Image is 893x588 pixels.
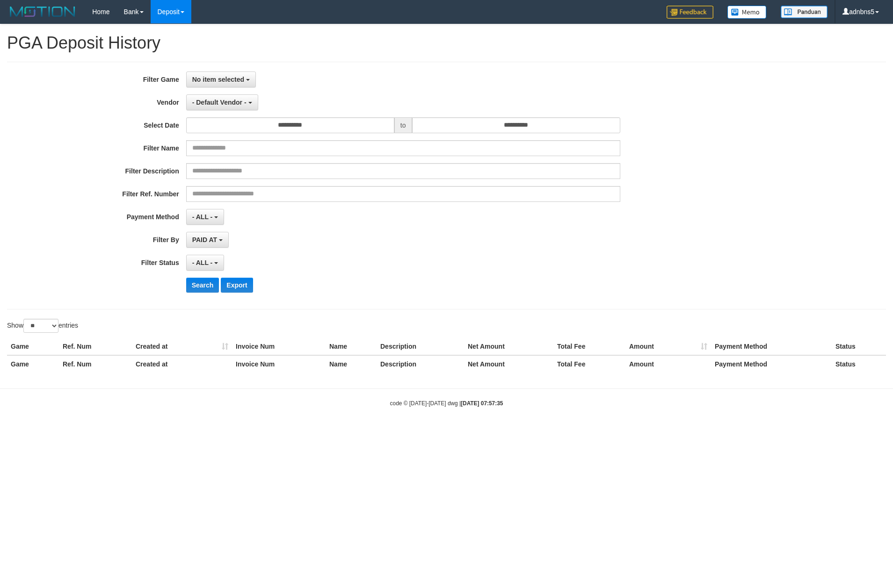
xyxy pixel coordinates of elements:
[59,355,132,373] th: Ref. Num
[832,338,886,355] th: Status
[192,259,213,266] span: - ALL -
[186,94,258,110] button: - Default Vendor -
[394,117,412,133] span: to
[625,338,711,355] th: Amount
[553,338,625,355] th: Total Fee
[221,278,253,293] button: Export
[326,338,377,355] th: Name
[186,72,256,87] button: No item selected
[7,338,59,355] th: Game
[7,34,886,52] h1: PGA Deposit History
[377,338,464,355] th: Description
[390,400,503,407] small: code © [DATE]-[DATE] dwg |
[464,355,553,373] th: Net Amount
[832,355,886,373] th: Status
[7,319,78,333] label: Show entries
[192,99,247,106] span: - Default Vendor -
[23,319,58,333] select: Showentries
[192,76,244,83] span: No item selected
[192,213,213,221] span: - ALL -
[186,209,224,225] button: - ALL -
[132,338,232,355] th: Created at
[186,278,219,293] button: Search
[232,338,326,355] th: Invoice Num
[461,400,503,407] strong: [DATE] 07:57:35
[132,355,232,373] th: Created at
[711,355,832,373] th: Payment Method
[186,255,224,271] button: - ALL -
[326,355,377,373] th: Name
[377,355,464,373] th: Description
[192,236,217,244] span: PAID AT
[186,232,229,248] button: PAID AT
[59,338,132,355] th: Ref. Num
[625,355,711,373] th: Amount
[7,355,59,373] th: Game
[464,338,553,355] th: Net Amount
[232,355,326,373] th: Invoice Num
[781,6,828,18] img: panduan.png
[7,5,78,19] img: MOTION_logo.png
[553,355,625,373] th: Total Fee
[667,6,713,19] img: Feedback.jpg
[711,338,832,355] th: Payment Method
[727,6,767,19] img: Button%20Memo.svg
